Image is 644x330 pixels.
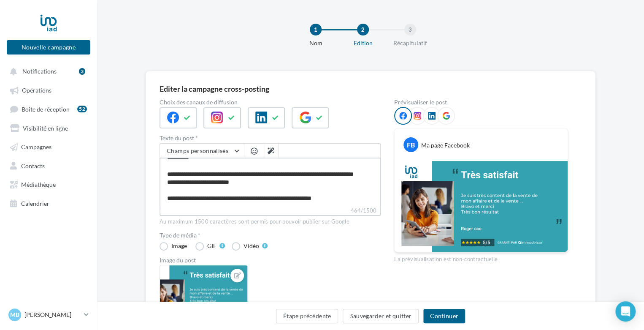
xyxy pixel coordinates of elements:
label: 464/1500 [160,206,381,216]
div: Image [171,243,187,249]
div: 3 [404,24,416,35]
button: Nouvelle campagne [7,40,90,55]
label: Texte du post * [160,135,381,141]
div: Au maximum 1500 caractères sont permis pour pouvoir publier sur Google [160,218,381,226]
a: Calendrier [5,195,92,210]
div: Edition [336,39,390,47]
div: Récapitulatif [383,39,437,47]
span: Campagnes [21,143,51,150]
button: Étape précédente [276,309,338,323]
div: La prévisualisation est non-contractuelle [394,252,568,263]
button: Champs personnalisés [160,144,244,158]
label: Type de média * [160,232,381,238]
div: 52 [77,106,87,112]
a: Médiathèque [5,176,92,191]
div: GIF [207,243,216,249]
button: Sauvegarder et quitter [343,309,419,323]
span: Calendrier [21,199,49,207]
div: Ma page Facebook [421,141,470,150]
p: [PERSON_NAME] [24,311,81,319]
span: Opérations [22,87,51,94]
div: 1 [310,24,322,35]
a: Contacts [5,158,92,173]
div: Editer la campagne cross-posting [160,85,269,93]
div: Open Intercom Messenger [615,301,636,322]
span: Contacts [21,162,45,169]
a: Visibilité en ligne [5,120,92,135]
a: Opérations [5,82,92,97]
span: Champs personnalisés [167,147,228,154]
div: 2 [357,24,369,35]
div: Vidéo [244,243,259,249]
div: 3 [79,68,85,75]
a: Boîte de réception52 [5,101,92,117]
span: Notifications [22,68,57,75]
span: Visibilité en ligne [23,124,68,131]
span: Boîte de réception [22,105,70,112]
div: Nom [289,39,343,47]
div: Image du post [160,257,381,263]
span: MB [10,311,19,319]
a: Campagnes [5,139,92,154]
div: FB [403,137,418,152]
button: Continuer [423,309,465,323]
span: Médiathèque [21,181,56,188]
label: Choix des canaux de diffusion [160,99,381,105]
a: MB [PERSON_NAME] [7,307,90,323]
div: Prévisualiser le post [394,99,568,105]
button: Notifications 3 [5,63,89,79]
